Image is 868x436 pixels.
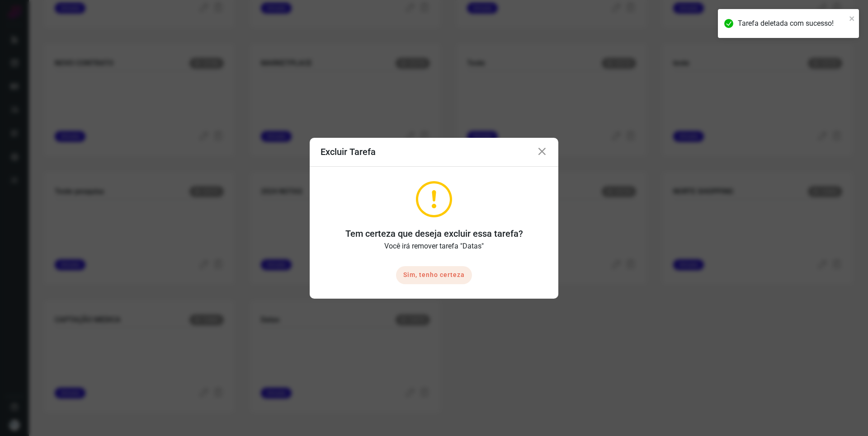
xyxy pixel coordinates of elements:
p: Você irá remover tarefa "Datas" [384,241,484,252]
h3: Excluir Tarefa [321,146,376,157]
div: Tarefa deletada com sucesso! [738,18,846,29]
button: Sim, tenho certeza [396,266,472,284]
button: close [849,13,855,23]
h3: Tem certeza que deseja excluir essa tarefa? [345,228,523,239]
img: Higgor [416,181,452,217]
